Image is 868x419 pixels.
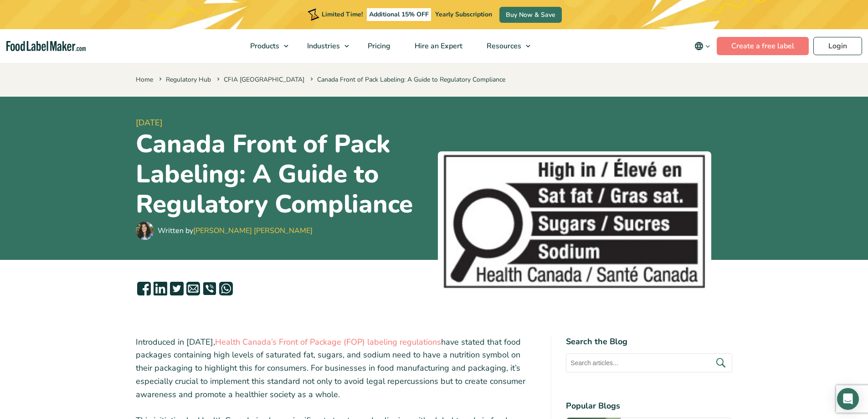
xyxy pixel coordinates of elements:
[136,222,154,240] img: Maria Abi Hanna - Food Label Maker
[295,29,354,63] a: Industries
[837,388,859,410] div: Open Intercom Messenger
[484,41,522,51] span: Resources
[475,29,535,63] a: Resources
[566,353,732,372] input: Search articles...
[403,29,473,63] a: Hire an Expert
[193,226,313,236] a: [PERSON_NAME] [PERSON_NAME]
[499,7,562,23] a: Buy Now & Save
[367,8,431,21] span: Additional 15% OFF
[158,225,313,236] div: Written by
[304,41,341,51] span: Industries
[136,129,431,219] h1: Canada Front of Pack Labeling: A Guide to Regulatory Compliance
[238,29,293,63] a: Products
[566,400,732,412] h4: Popular Blogs
[166,75,211,84] a: Regulatory Hub
[308,75,505,84] span: Canada Front of Pack Labeling: A Guide to Regulatory Compliance
[717,37,809,55] a: Create a free label
[247,41,280,51] span: Products
[356,29,401,63] a: Pricing
[136,117,431,129] span: [DATE]
[322,10,363,19] span: Limited Time!
[412,41,463,51] span: Hire an Expert
[435,10,492,19] span: Yearly Subscription
[365,41,391,51] span: Pricing
[136,336,537,401] p: Introduced in [DATE], have stated that food packages containing high levels of saturated fat, sug...
[566,336,732,348] h4: Search the Blog
[813,37,862,55] a: Login
[136,75,153,84] a: Home
[215,336,441,347] a: Health Canada’s Front of Package (FOP) labeling regulations
[224,75,304,84] a: CFIA [GEOGRAPHIC_DATA]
